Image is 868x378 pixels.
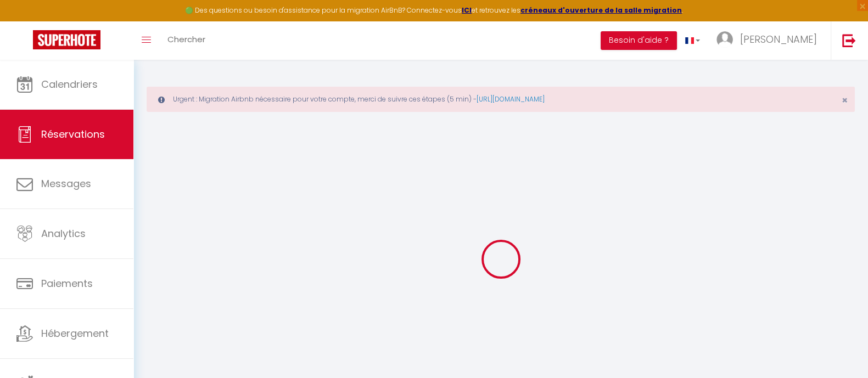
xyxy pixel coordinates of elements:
[41,326,109,340] span: Hébergement
[41,177,91,190] span: Messages
[147,87,855,112] div: Urgent : Migration Airbnb nécessaire pour votre compte, merci de suivre ces étapes (5 min) -
[41,277,93,290] span: Paiements
[167,33,205,45] span: Chercher
[842,33,856,47] img: logout
[740,32,817,46] span: [PERSON_NAME]
[462,5,472,15] a: ICI
[842,93,848,107] span: ×
[159,21,214,60] a: Chercher
[41,227,86,240] span: Analytics
[9,4,42,37] button: Ouvrir le widget de chat LiveChat
[520,5,682,15] a: créneaux d'ouverture de la salle migration
[716,31,733,48] img: ...
[41,127,105,141] span: Réservations
[41,77,98,91] span: Calendriers
[33,30,100,49] img: Super Booking
[708,21,831,60] a: ... [PERSON_NAME]
[477,94,545,104] a: [URL][DOMAIN_NAME]
[842,95,848,105] button: Close
[601,31,677,50] button: Besoin d'aide ?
